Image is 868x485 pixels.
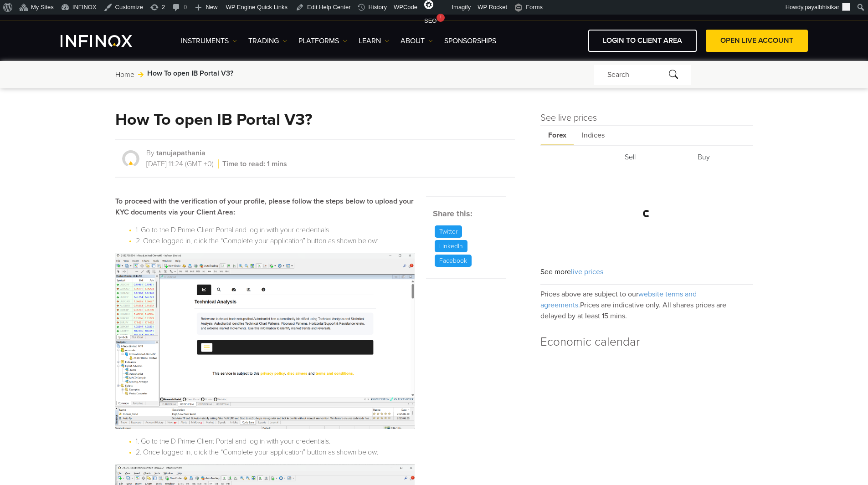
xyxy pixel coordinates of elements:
span: Forex [540,126,574,145]
a: Instruments [181,36,237,46]
a: OPEN LIVE ACCOUNT [706,30,808,52]
span: SEO [424,17,437,24]
p: Facebook [435,255,472,267]
img: arrow-right [138,72,144,77]
span: [DATE] 11:24 (GMT +0) [146,159,219,168]
a: INFINOX Logo [61,35,154,47]
p: LinkedIn [435,240,467,252]
span: Time to read: 1 mins [221,159,287,168]
a: Twitter [433,225,464,238]
a: TRADING [248,36,287,46]
a: SPONSORSHIPS [444,36,496,46]
th: Buy [687,147,752,167]
div: ! [437,14,445,22]
strong: To proceed with the verification of your profile, please follow the steps below to upload your KY... [115,197,414,217]
span: payalbhisikar [805,4,839,10]
div: Search [594,65,691,85]
th: Sell [614,147,685,167]
span: By [146,148,154,158]
a: Facebook [433,255,473,267]
a: LOGIN TO CLIENT AREA [588,30,697,52]
a: PLATFORMS [298,36,347,46]
a: LinkedIn [433,240,469,252]
span: live prices [571,267,603,276]
li: 2. Once logged in, click the “Complete your application” button as shown below: [136,235,406,246]
h4: Economic calendar [540,333,753,354]
h5: Share this: [433,208,506,220]
img: tanujapathania [122,150,139,167]
li: 2. Once logged in, click the “Complete your application” button as shown below: [136,447,406,458]
a: Home [115,69,134,80]
div: See more [540,259,753,285]
h1: How To open IB Portal V3? [115,111,312,128]
a: Learn [359,36,389,46]
li: 1. Go to the D Prime Client Portal and log in with your credentials. [136,436,406,447]
span: How To open IB Portal V3? [147,68,233,79]
p: Twitter [435,225,462,238]
a: ABOUT [401,36,433,46]
img: KYC Steps [115,253,415,429]
li: 1. Go to the D Prime Client Portal and log in with your credentials. [136,225,406,235]
span: Indices [574,126,612,145]
a: tanujapathania [156,148,205,158]
p: Prices above are subject to our Prices are indicative only. All shares prices are delayed by at l... [540,285,753,322]
h4: See live prices [540,111,753,125]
